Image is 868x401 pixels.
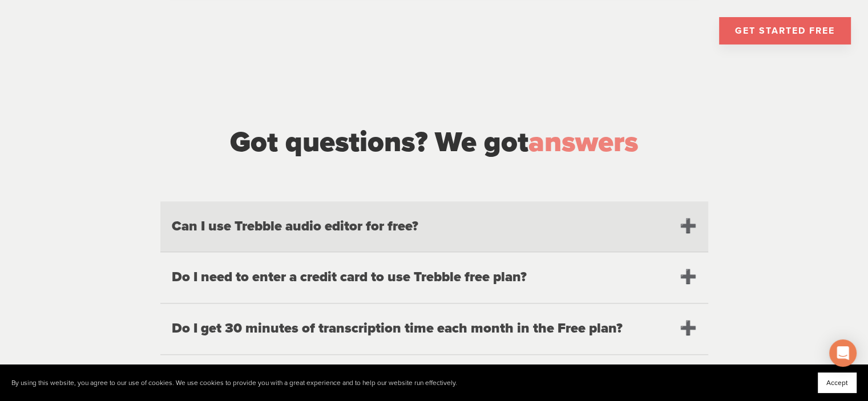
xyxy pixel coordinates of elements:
[528,125,638,159] span: answers
[829,339,857,367] div: Open Intercom Messenger
[160,252,708,303] h2: Do I need to enter a credit card to use Trebble free plan?
[826,379,848,387] span: Accept
[818,372,857,393] button: Accept
[160,201,708,252] h2: Can I use Trebble audio editor for free?
[160,303,708,354] h2: Do I get 30 minutes of transcription time each month in the Free plan?
[160,121,708,163] div: Got questions? We got
[719,17,851,44] a: GET STARTED FREE
[11,379,457,387] p: By using this website, you agree to our use of cookies. We use cookies to provide you with a grea...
